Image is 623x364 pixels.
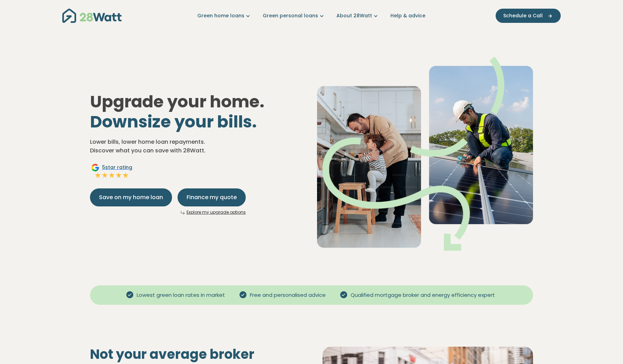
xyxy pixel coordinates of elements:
button: Finance my quote [178,188,246,206]
span: Qualified mortgage broker and energy efficiency expert [348,291,498,299]
a: Green home loans [197,12,252,19]
span: Finance my quote [187,193,237,202]
span: Free and personalised advice [247,291,328,299]
h2: Not your average broker [90,346,300,362]
a: Green personal loans [263,12,325,19]
p: Lower bills, lower home loan repayments. Discover what you can save with 28Watt. [90,137,306,155]
span: 5 star rating [102,164,132,171]
span: Downsize your bills. [90,110,257,133]
span: Lowest green loan rates in market [134,291,228,299]
img: Full star [94,172,101,179]
img: Full star [108,172,115,179]
span: Save on my home loan [99,193,163,202]
img: Google [91,163,99,172]
a: Google5star ratingFull starFull starFull starFull starFull star [90,163,133,180]
button: Save on my home loan [90,188,172,206]
img: Full star [122,172,129,179]
h1: Upgrade your home. [90,92,306,132]
img: Dad helping toddler [317,56,533,251]
img: Full star [101,172,108,179]
button: Schedule a Call [496,9,561,23]
img: Full star [115,172,122,179]
img: 28Watt [62,9,121,23]
a: Help & advice [390,12,425,19]
a: Explore my upgrade options [187,209,246,215]
a: About 28Watt [336,12,379,19]
nav: Main navigation [62,7,561,25]
span: Schedule a Call [503,12,543,19]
